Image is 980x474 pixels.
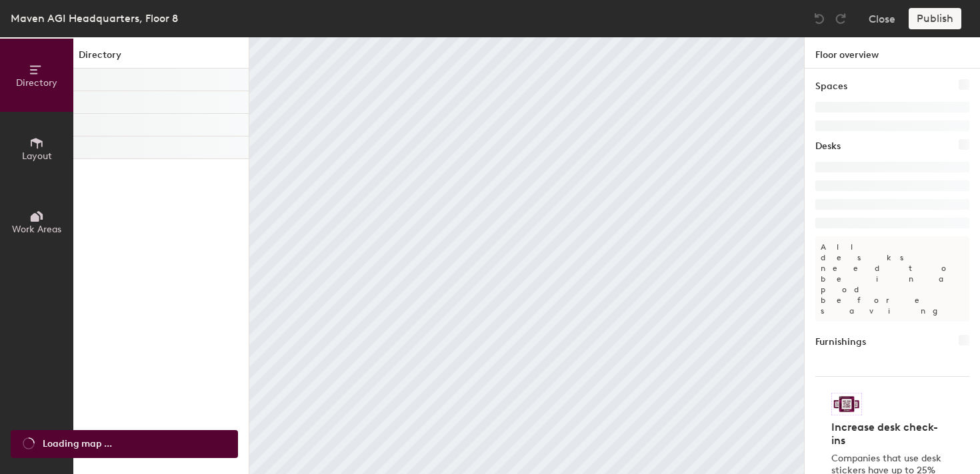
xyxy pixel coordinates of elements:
[11,10,178,27] div: Maven AGI Headquarters, Floor 8
[249,37,804,474] canvas: Map
[16,77,57,89] span: Directory
[12,224,61,235] span: Work Areas
[831,393,862,415] img: Sticker logo
[815,139,841,154] h1: Desks
[73,48,249,69] h1: Directory
[805,37,980,69] h1: Floor overview
[834,12,847,25] img: Redo
[22,150,52,162] span: Layout
[815,236,969,322] p: All desks need to be in a pod before saving
[869,8,895,29] button: Close
[815,79,847,94] h1: Spaces
[43,437,112,451] span: Loading map ...
[813,12,826,25] img: Undo
[831,421,945,447] h4: Increase desk check-ins
[815,335,866,350] h1: Furnishings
